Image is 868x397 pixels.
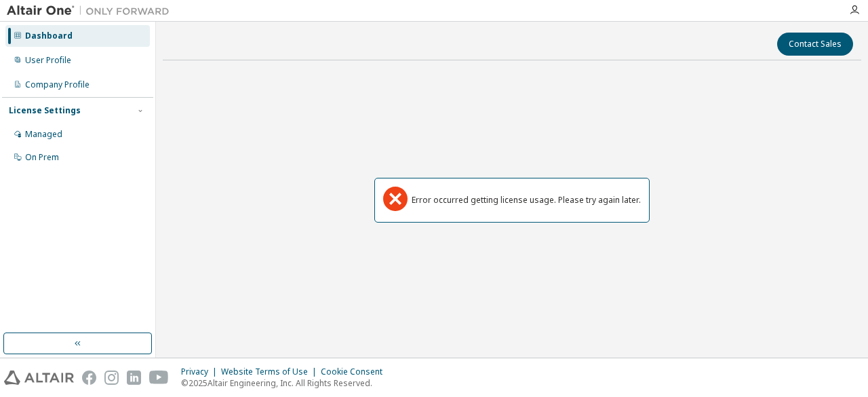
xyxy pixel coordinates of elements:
[25,55,71,66] div: User Profile
[412,195,641,206] div: Error occurred getting license usage. Please try again later.
[25,79,90,90] div: Company Profile
[25,31,73,41] div: Dashboard
[149,371,169,385] img: youtube.svg
[777,33,853,56] button: Contact Sales
[181,377,391,389] p: © 2025 Altair Engineering, Inc. All Rights Reserved.
[127,371,141,385] img: linkedin.svg
[181,366,221,377] div: Privacy
[25,129,62,140] div: Managed
[4,371,74,385] img: altair_logo.svg
[82,371,96,385] img: facebook.svg
[221,366,321,377] div: Website Terms of Use
[321,366,391,377] div: Cookie Consent
[7,4,176,18] img: Altair One
[104,371,119,385] img: instagram.svg
[9,105,81,116] div: License Settings
[25,152,59,163] div: On Prem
